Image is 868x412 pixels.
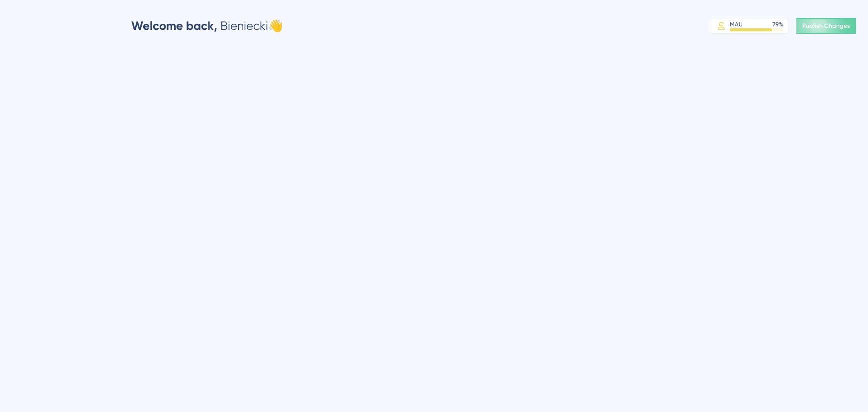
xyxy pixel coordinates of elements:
[131,18,283,34] div: Bieniecki 👋
[730,20,743,28] div: MAU
[802,22,850,30] span: Publish Changes
[772,20,783,28] div: 79 %
[796,18,856,34] button: Publish Changes
[131,18,217,33] span: Welcome back,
